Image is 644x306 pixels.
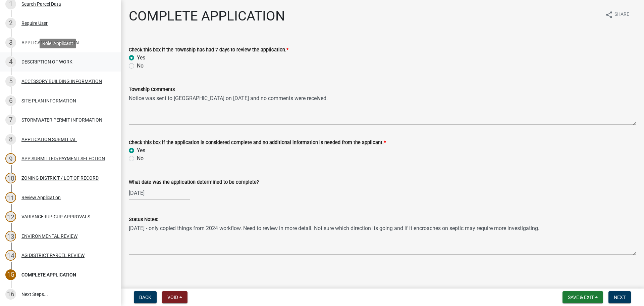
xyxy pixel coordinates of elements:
[139,295,151,300] span: Back
[21,59,72,64] div: DESCRIPTION OF WORK
[5,192,16,203] div: 11
[600,8,635,21] button: shareShare
[605,11,613,19] i: share
[40,39,76,48] div: Role: Applicant
[21,118,102,122] div: STORMWATER PERMIT INFORMATION
[129,217,158,222] label: Status Notes:
[5,289,16,300] div: 16
[129,48,288,52] label: Check this box if the Township has had 7 days to review the application.
[5,173,16,183] div: 10
[568,295,594,300] span: Save & Exit
[137,54,145,62] label: Yes
[5,211,16,222] div: 12
[614,295,626,300] span: Next
[608,291,631,303] button: Next
[129,87,175,92] label: Township Comments
[5,37,16,48] div: 3
[21,98,76,103] div: SITE PLAN INFORMATION
[5,153,16,164] div: 9
[129,8,285,24] h1: COMPLETE APPLICATION
[21,156,105,161] div: APP SUBMITTED/PAYMENT SELECTION
[21,2,61,6] div: Search Parcel Data
[5,269,16,280] div: 15
[5,134,16,145] div: 8
[21,195,61,200] div: Review Application
[21,214,90,219] div: VARIANCE-IUP-CUP APPROVALS
[21,272,76,277] div: COMPLETE APPLICATION
[21,234,77,238] div: ENVIRONMENTAL REVIEW
[5,231,16,242] div: 13
[129,140,386,145] label: Check this box if the application is considered complete and no additional information is needed ...
[134,291,157,303] button: Back
[21,40,79,45] div: APPLICANT INFORMATION
[5,76,16,87] div: 5
[137,62,144,70] label: No
[5,18,16,29] div: 2
[21,21,48,26] div: Require User
[5,95,16,106] div: 6
[21,176,99,180] div: ZONING DISTRICT / LOT OF RECORD
[137,146,145,155] label: Yes
[562,291,603,303] button: Save & Exit
[5,115,16,125] div: 7
[129,180,259,185] label: What date was the application determined to be complete?
[21,253,85,258] div: AG DISTRICT PARCEL REVIEW
[614,11,629,19] span: Share
[21,137,77,142] div: APPLICATION SUBMITTAL
[5,250,16,261] div: 14
[5,56,16,67] div: 4
[167,295,178,300] span: Void
[129,186,190,200] input: mm/dd/yyyy
[137,155,144,163] label: No
[162,291,187,303] button: Void
[21,79,102,84] div: ACCESSORY BUILDING INFORMATION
